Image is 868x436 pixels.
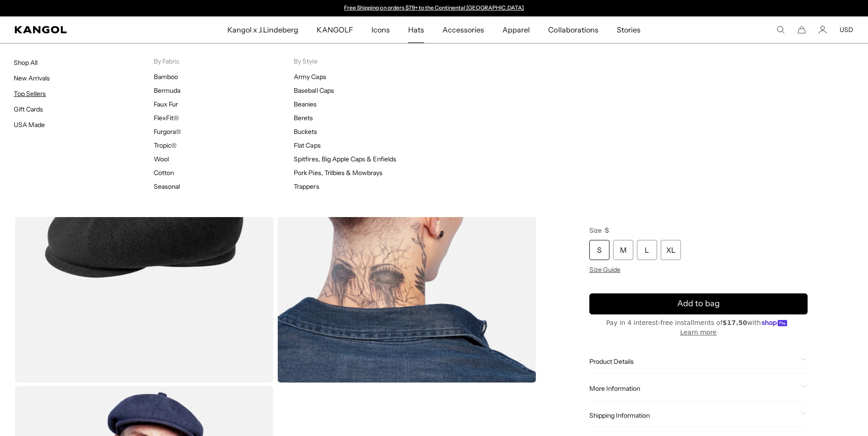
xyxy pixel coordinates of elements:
[14,90,46,98] a: Top Sellers
[677,298,720,310] span: Add to bag
[548,16,598,43] span: Collaborations
[14,121,45,129] a: USA Made
[613,240,633,260] div: M
[798,26,806,34] button: Cart
[589,357,797,366] span: Product Details
[15,26,151,33] a: Kangol
[589,266,620,274] span: Size Guide
[218,16,308,43] a: Kangol x J.Lindeberg
[154,57,294,65] p: By Fabric
[372,16,390,43] span: Icons
[15,59,274,383] img: color-black
[408,16,424,43] span: Hats
[344,4,524,11] a: Free Shipping on orders $79+ to the Continental [GEOGRAPHIC_DATA]
[589,226,602,234] span: Size
[154,141,177,149] a: Tropic®
[589,411,797,420] span: Shipping Information
[340,5,528,12] slideshow-component: Announcement bar
[294,73,326,81] a: Army Caps
[493,16,539,43] a: Apparel
[589,293,808,314] button: Add to bag
[661,240,681,260] div: XL
[294,100,317,108] a: Beanies
[14,58,38,67] a: Shop All
[294,128,317,136] a: Buckets
[608,16,650,43] a: Stories
[442,16,484,43] span: Accessories
[340,5,528,12] div: 1 of 2
[637,240,657,260] div: L
[154,114,179,122] a: FlexFit®
[277,59,536,383] img: navy-marl
[433,16,493,43] a: Accessories
[294,169,383,177] a: Pork Pies, Trilbies & Mowbrays
[154,182,180,191] a: Seasonal
[154,155,169,163] a: Wool
[14,74,50,82] a: New Arrivals
[154,128,181,136] a: Furgora®
[589,240,609,260] div: S
[294,57,434,65] p: By Style
[294,114,313,122] a: Berets
[340,5,528,12] div: Announcement
[294,155,396,163] a: Spitfires, Big Apple Caps & Enfields
[317,16,353,43] span: KANGOLF
[399,16,433,43] a: Hats
[362,16,399,43] a: Icons
[539,16,607,43] a: Collaborations
[840,26,853,34] button: USD
[776,26,785,34] summary: Search here
[819,26,827,34] a: Account
[589,384,797,393] span: More Information
[14,105,43,113] a: Gift Cards
[294,141,320,149] a: Flat Caps
[502,16,530,43] span: Apparel
[154,86,180,95] a: Bermuda
[227,16,299,43] span: Kangol x J.Lindeberg
[154,100,178,108] a: Faux Fur
[294,86,334,95] a: Baseball Caps
[294,182,319,191] a: Trappers
[154,169,174,177] a: Cotton
[605,226,609,234] span: S
[154,73,178,81] a: Bamboo
[617,16,641,43] span: Stories
[307,16,362,43] a: KANGOLF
